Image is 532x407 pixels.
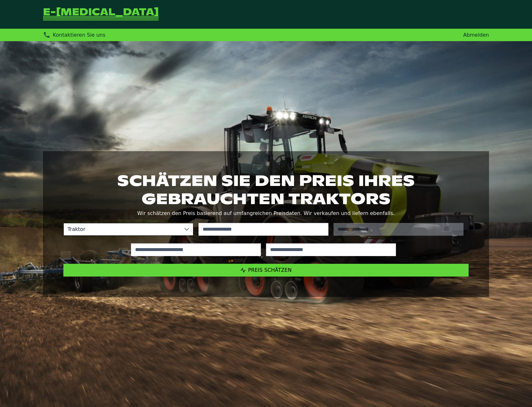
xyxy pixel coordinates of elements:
h1: Schätzen Sie den Preis Ihres gebrauchten Traktors [63,172,469,207]
div: Kontaktieren Sie uns [43,31,105,39]
button: Preis schätzen [63,264,469,277]
a: Abmelden [463,32,489,38]
span: Traktor [64,223,180,235]
span: Preis schätzen [248,267,292,273]
a: Zurück zur Startseite [43,8,159,21]
p: Wir schätzen den Preis basierend auf umfangreichen Preisdaten. Wir verkaufen und liefern ebenfalls. [63,209,469,218]
span: Kontaktieren Sie uns [53,32,105,38]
